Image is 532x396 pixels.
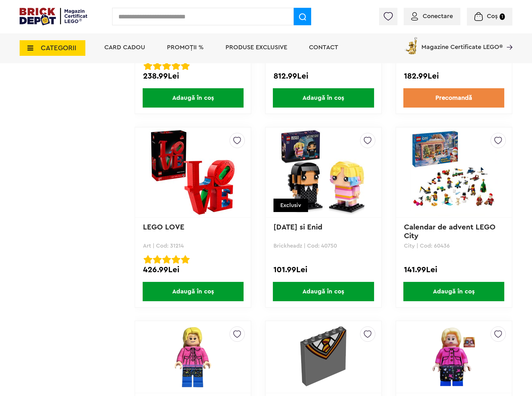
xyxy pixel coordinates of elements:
[273,88,374,108] span: Adaugă în coș
[266,282,381,301] a: Adaugă în coș
[150,129,237,216] img: LEGO LOVE
[273,199,308,212] div: Exclusiv
[309,44,338,51] a: Contact
[280,129,367,216] img: Wednesday si Enid
[421,326,487,388] img: Minifigurină LEGO Harry Potter - Luna Lovegood colhp05
[403,282,504,301] span: Adaugă în coș
[403,88,504,108] a: Precomandă
[293,326,353,386] img: Panou 1 x 6 x 5 decorată cu cravată, pulover Gryffindor
[143,72,243,80] div: 238.99Lei
[396,282,512,301] a: Adaugă în coș
[404,72,504,80] div: 182.99Lei
[143,282,244,301] span: Adaugă în coș
[421,36,503,50] span: Magazine Certificate LEGO®
[226,44,287,51] a: Produse exclusive
[162,255,171,264] img: Evaluare cu stele
[273,224,322,231] a: [DATE] si Enid
[104,44,145,51] a: Card Cadou
[487,13,498,19] span: Coș
[167,44,204,51] a: PROMOȚII %
[172,255,180,264] img: Evaluare cu stele
[143,266,243,274] div: 426.99Lei
[143,224,184,231] a: LEGO LOVE
[144,255,152,264] img: Evaluare cu stele
[143,88,244,108] span: Adaugă în coș
[153,61,162,70] img: Evaluare cu stele
[41,45,76,51] span: CATEGORII
[410,129,497,216] img: Calendar de advent LEGO City
[423,13,453,19] span: Conectare
[172,61,180,70] img: Evaluare cu stele
[273,72,373,80] div: 812.99Lei
[273,243,373,249] p: Brickheadz | Cod: 40750
[143,243,243,249] p: Art | Cod: 31214
[181,61,190,70] img: Evaluare cu stele
[165,326,221,388] img: Minifigurină LEGO Harry Potter - Luna Lovegood hp386
[404,266,504,274] div: 141.99Lei
[266,88,381,108] a: Adaugă în coș
[181,255,190,264] img: Evaluare cu stele
[503,36,512,42] a: Magazine Certificate LEGO®
[411,13,453,19] a: Conectare
[404,243,504,249] p: City | Cod: 60436
[500,13,505,20] small: 1
[273,282,374,301] span: Adaugă în coș
[135,282,251,301] a: Adaugă în coș
[404,224,498,240] a: Calendar de advent LEGO City
[135,88,251,108] a: Adaugă în coș
[273,266,373,274] div: 101.99Lei
[153,255,162,264] img: Evaluare cu stele
[162,61,171,70] img: Evaluare cu stele
[144,61,152,70] img: Evaluare cu stele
